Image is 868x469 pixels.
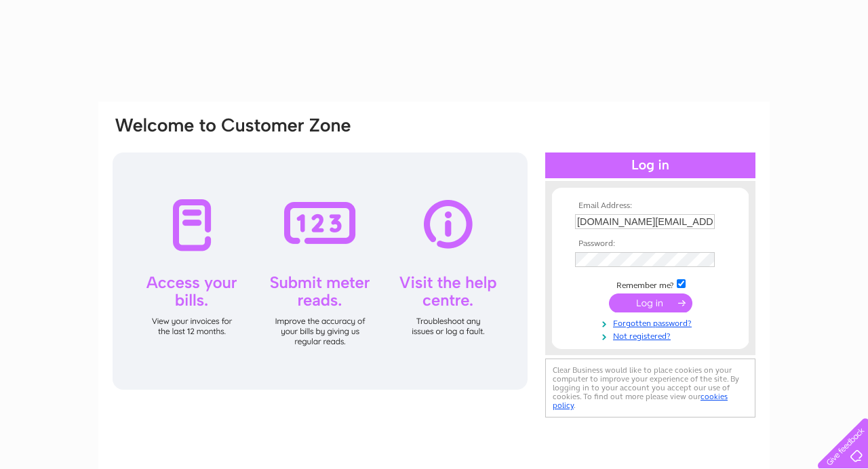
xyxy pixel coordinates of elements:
th: Email Address: [572,201,729,211]
a: cookies policy [553,392,728,410]
a: Forgotten password? [575,316,729,329]
input: Submit [609,293,692,312]
a: Not registered? [575,329,729,342]
div: Clear Business would like to place cookies on your computer to improve your experience of the sit... [545,359,755,417]
th: Password: [572,239,729,249]
td: Remember me? [572,277,729,291]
